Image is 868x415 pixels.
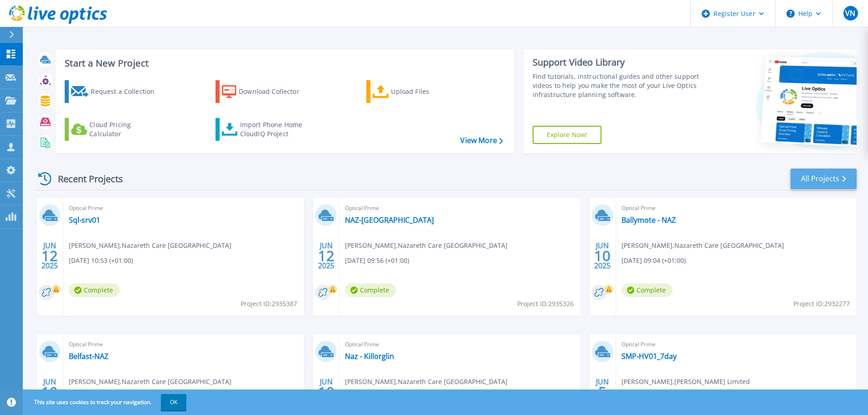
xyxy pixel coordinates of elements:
div: JUN 2025 [41,375,58,409]
span: [PERSON_NAME] , Nazareth Care [GEOGRAPHIC_DATA] [621,241,784,251]
span: 12 [318,252,334,260]
a: Belfast-NAZ [69,352,108,361]
span: This site uses cookies to track your navigation. [25,394,186,410]
div: Request a Collection [91,82,164,101]
span: 5 [598,388,606,396]
span: Project ID: 2935326 [517,299,574,309]
a: Request a Collection [65,80,166,103]
a: Naz - Killorglin [345,352,394,361]
span: Optical Prime [345,339,575,349]
span: [PERSON_NAME] , Nazareth Care [GEOGRAPHIC_DATA] [345,241,508,251]
a: Explore Now! [533,126,602,144]
span: Optical Prime [69,339,298,349]
span: Complete [345,283,396,297]
span: [PERSON_NAME] , Nazareth Care [GEOGRAPHIC_DATA] [69,241,231,251]
button: OK [161,394,186,410]
span: [DATE] 10:53 (+01:00) [69,256,133,266]
a: Upload Files [366,80,468,103]
div: Download Collector [239,82,312,101]
span: Complete [69,283,120,297]
div: Find tutorials, instructional guides and other support videos to help you make the most of your L... [533,72,703,99]
span: Complete [621,283,673,297]
span: VN [845,10,855,17]
h3: Start a New Project [65,58,503,68]
div: JUN 2025 [41,239,58,272]
div: Import Phone Home CloudIQ Project [240,120,311,138]
span: Optical Prime [621,339,851,349]
span: 12 [41,252,58,260]
a: SMP-HV01_7day [621,352,677,361]
div: JUN 2025 [594,239,611,272]
span: [DATE] 09:56 (+01:00) [345,256,409,266]
div: Recent Projects [35,168,135,190]
div: Support Video Library [533,56,703,68]
span: 10 [41,388,58,396]
span: [PERSON_NAME] , [PERSON_NAME] Limited [621,377,750,387]
div: JUN 2025 [594,375,611,409]
a: Ballymote - NAZ [621,215,676,225]
span: Optical Prime [345,203,575,213]
a: View More [460,136,503,145]
span: Project ID: 2935387 [241,299,297,309]
a: All Projects [791,169,857,189]
span: Project ID: 2932277 [793,299,850,309]
span: [PERSON_NAME] , Nazareth Care [GEOGRAPHIC_DATA] [345,377,508,387]
div: Cloud Pricing Calculator [89,120,162,138]
a: Sql-srv01 [69,215,100,225]
span: [DATE] 09:04 (+01:00) [621,256,686,266]
div: Upload Files [391,82,464,101]
span: [PERSON_NAME] , Nazareth Care [GEOGRAPHIC_DATA] [69,377,231,387]
div: JUN 2025 [318,375,335,409]
span: 10 [594,252,611,260]
span: Optical Prime [621,203,851,213]
a: Download Collector [216,80,317,103]
div: JUN 2025 [318,239,335,272]
a: NAZ-[GEOGRAPHIC_DATA] [345,215,434,225]
span: Optical Prime [69,203,298,213]
span: 10 [318,388,334,396]
a: Cloud Pricing Calculator [65,118,166,141]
